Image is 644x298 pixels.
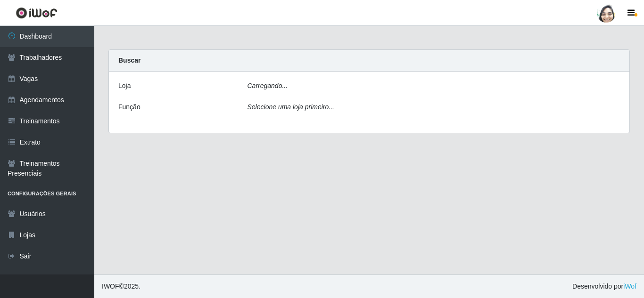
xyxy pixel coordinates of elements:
label: Função [118,102,140,112]
strong: Buscar [118,56,140,64]
i: Carregando... [248,82,288,89]
label: Loja [118,81,131,91]
i: Selecione uma loja primeiro... [248,103,334,111]
a: iWof [623,282,636,290]
span: IWOF [102,282,119,290]
span: Desenvolvido por [572,282,636,291]
img: CoreUI Logo [16,7,58,19]
span: © 2025 . [102,282,140,291]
